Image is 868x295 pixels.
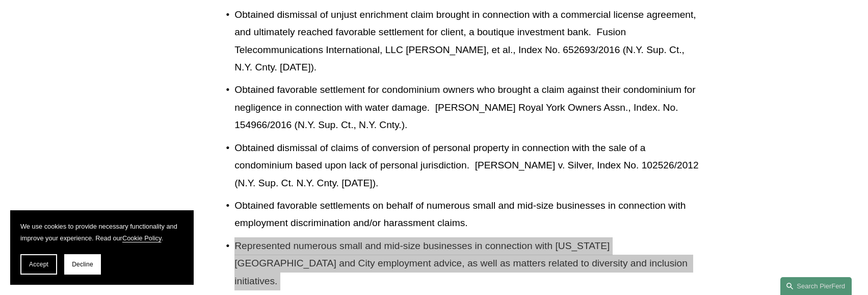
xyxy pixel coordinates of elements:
p: We use cookies to provide necessary functionality and improve your experience. Read our . [20,220,183,244]
p: Obtained dismissal of unjust enrichment claim brought in connection with a commercial license agr... [234,6,701,77]
p: Obtained dismissal of claims of conversion of personal property in connection with the sale of a ... [234,139,701,192]
a: Cookie Policy [122,234,162,242]
span: Decline [72,261,93,268]
a: Search this site [780,277,852,295]
section: Cookie banner [10,210,194,285]
button: Decline [64,254,101,275]
p: Obtained favorable settlement for condominium owners who brought a claim against their condominiu... [234,81,701,134]
button: Accept [20,254,57,275]
p: Represented numerous small and mid-size businesses in connection with [US_STATE][GEOGRAPHIC_DATA]... [234,237,701,290]
span: Accept [29,261,48,268]
p: Obtained favorable settlements on behalf of numerous small and mid-size businesses in connection ... [234,197,701,232]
